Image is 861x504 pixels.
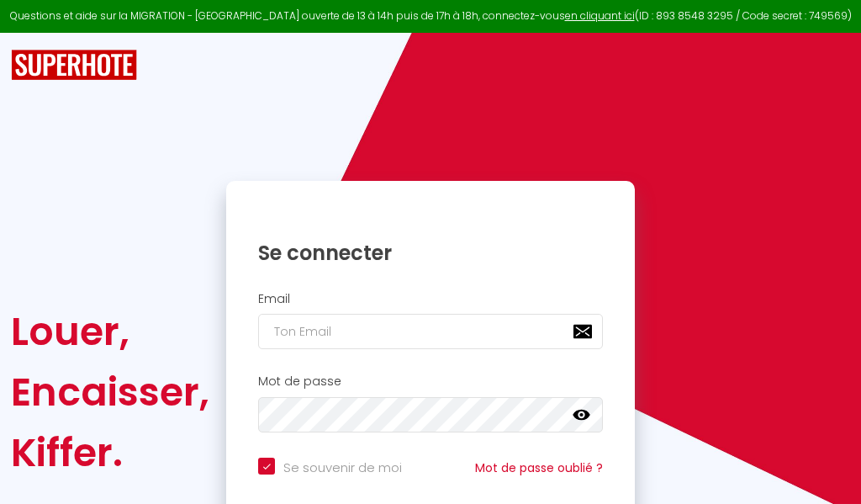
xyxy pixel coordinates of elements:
h2: Mot de passe [258,374,603,389]
div: Encaisser, [11,362,209,422]
a: Mot de passe oublié ? [475,459,603,476]
div: Kiffer. [11,422,209,483]
a: en cliquant ici [565,8,635,23]
img: SuperHote logo [11,50,137,81]
h1: Se connecter [258,240,603,266]
div: Louer, [11,301,209,362]
input: Ton Email [258,314,603,349]
h2: Email [258,292,603,306]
